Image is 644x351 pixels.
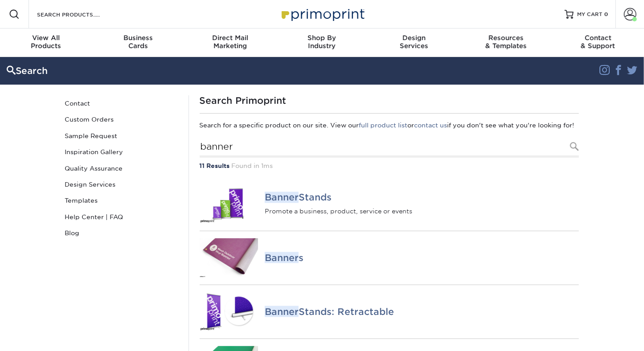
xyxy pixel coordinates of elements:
a: BusinessCards [92,29,184,57]
a: Custom Orders [62,111,182,127]
div: Services [368,34,460,50]
div: Marketing [184,34,276,50]
a: Contact& Support [552,29,644,57]
div: Industry [276,34,368,50]
a: Shop ByIndustry [276,29,368,57]
img: Banners [200,238,258,278]
a: contact us [414,122,447,129]
a: Banner Stands BannerStands Promote a business, product, service or events [200,177,579,231]
span: 0 [604,11,608,17]
span: Contact [552,34,644,42]
input: Search Products... [200,137,579,158]
h4: Stands [265,192,578,203]
span: Business [92,34,184,42]
span: Resources [460,34,552,42]
span: Direct Mail [184,34,276,42]
a: Contact [62,95,182,111]
span: MY CART [577,11,603,18]
a: Banner Stands: Retractable BannerStands: Retractable [200,285,579,339]
a: Resources& Templates [460,29,552,57]
span: Found in 1ms [232,162,273,169]
h4: s [265,253,578,263]
img: Banner Stands: Retractable [200,292,258,331]
a: full product list [359,122,408,129]
h1: Search Primoprint [200,95,579,106]
a: Help Center | FAQ [62,209,182,225]
a: Design Services [62,176,182,192]
a: Inspiration Gallery [62,144,182,160]
a: Sample Request [62,128,182,144]
h4: Stands: Retractable [265,306,578,317]
em: Banner [265,192,299,203]
a: Quality Assurance [62,160,182,176]
div: & Templates [460,34,552,50]
p: Search for a specific product on our site. View our or if you don't see what you're looking for! [200,121,579,130]
span: Design [368,34,460,42]
span: Shop By [276,34,368,42]
div: Cards [92,34,184,50]
a: Banners Banners [200,231,579,285]
input: SEARCH PRODUCTS..... [36,9,123,20]
img: Primoprint [278,4,367,24]
strong: 11 Results [200,162,230,169]
em: Banner [265,252,299,263]
div: & Support [552,34,644,50]
a: Blog [62,225,182,241]
p: Promote a business, product, service or events [265,207,578,216]
a: Direct MailMarketing [184,29,276,57]
a: DesignServices [368,29,460,57]
a: Templates [62,192,182,208]
em: Banner [265,306,299,317]
img: Banner Stands [200,184,258,224]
